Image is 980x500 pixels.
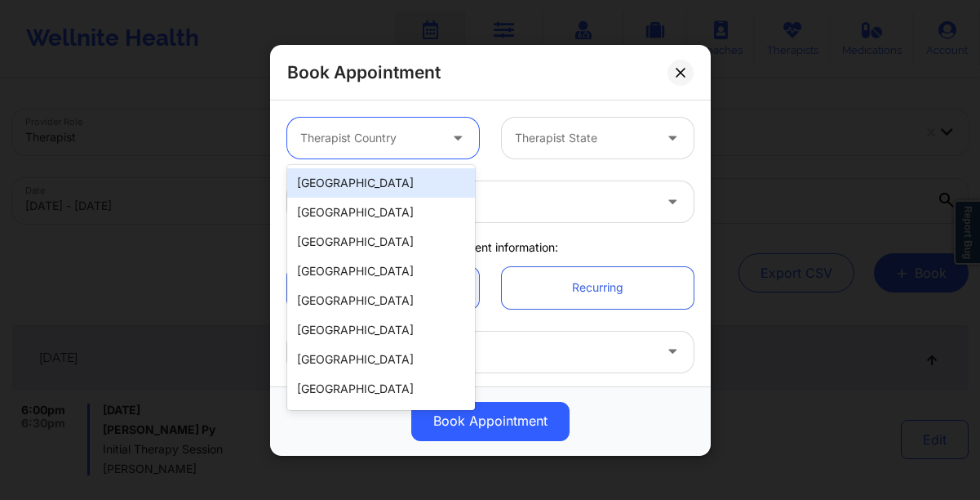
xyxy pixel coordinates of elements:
[411,401,570,440] button: Book Appointment
[287,257,475,286] div: [GEOGRAPHIC_DATA]
[287,227,475,257] div: [GEOGRAPHIC_DATA]
[276,239,705,256] div: Appointment information:
[502,266,694,308] a: Recurring
[287,286,475,315] div: [GEOGRAPHIC_DATA]
[287,315,475,345] div: [GEOGRAPHIC_DATA]
[287,404,475,433] div: [GEOGRAPHIC_DATA]
[287,374,475,404] div: [GEOGRAPHIC_DATA]
[287,198,475,227] div: [GEOGRAPHIC_DATA]
[287,345,475,374] div: [GEOGRAPHIC_DATA]
[287,168,475,198] div: [GEOGRAPHIC_DATA]
[287,266,479,308] a: Single
[287,61,441,83] h2: Book Appointment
